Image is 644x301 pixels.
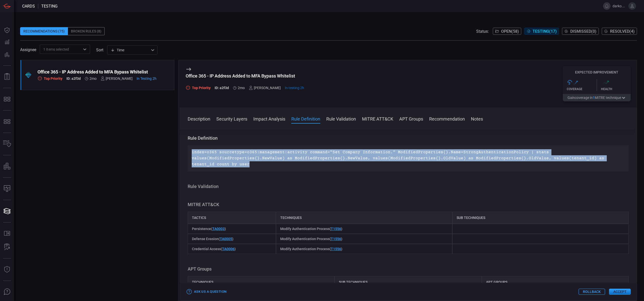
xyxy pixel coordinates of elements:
a: T1556 [331,227,341,231]
span: 1 [593,96,595,100]
button: MITRE - Detection Posture [1,116,13,128]
p: index=o365 sourcetype=o365:management:activity command="Set Company Information." ModifiedPropert... [192,149,625,167]
label: sort [96,48,103,52]
span: Cards [22,4,35,9]
span: Testing ( 17 ) [533,29,557,34]
button: MITRE ATT&CK [362,116,393,122]
h3: MITRE ATT&CK [188,202,629,208]
div: Broken Rules (8) [68,27,105,35]
div: Time [111,48,149,53]
button: assets [1,160,13,172]
h3: Rule Definition [188,135,629,141]
div: Tactics [188,212,276,224]
h5: ID: a2f3d [215,86,229,90]
button: Reports [1,71,13,83]
a: TA0005 [220,237,232,241]
span: Modify Authentication Process ( ) [280,237,342,241]
div: Recommendations (75) [20,27,68,35]
span: Open ( 58 ) [501,29,519,34]
span: Oct 04, 2025 9:09 AM [137,77,156,81]
span: darko.blagojevic [613,4,626,8]
button: Threat Intelligence [1,264,13,276]
div: Sub techniques [335,276,481,288]
div: Top Priority [37,76,62,81]
span: Oct 04, 2025 9:09 AM [285,86,304,90]
a: T1556 [331,237,341,241]
span: Modify Authentication Process ( ) [280,247,342,251]
a: TA0006 [222,247,234,251]
span: Dismissed ( 0 ) [570,29,596,34]
button: APT Groups [399,116,423,122]
div: Health [601,87,631,91]
button: Rule Catalog [1,228,13,240]
button: ALERT ANALYSIS [1,241,13,253]
span: Resolved ( 4 ) [610,29,635,34]
span: Aug 11, 2025 2:15 PM [238,86,245,90]
button: MITRE - Exposures [1,93,13,105]
h5: Expected Improvement [563,70,631,74]
div: Office 365 - IP Address Added to MFA Bypass Whitelist [186,73,304,79]
button: Testing(17) [524,28,559,35]
div: Coverage [567,87,597,91]
button: Preventions [1,48,13,60]
button: Rule Validation [326,116,356,122]
div: Techniques [188,276,335,288]
div: Sub Techniques [452,212,629,224]
button: Dashboard [1,24,13,36]
button: Accept [609,289,631,295]
button: Description [188,116,210,122]
button: Ask Us a Question [186,288,228,296]
div: [PERSON_NAME] [101,77,133,81]
button: Recommendation [429,116,465,122]
button: Rollback [579,289,605,295]
span: Aug 11, 2025 2:15 PM [90,77,97,81]
button: Gaincoverage in1MITRE technique [563,94,631,101]
div: [PERSON_NAME] [249,86,281,90]
span: Modify Authentication Process ( ) [280,227,342,231]
button: Resolved(4) [602,28,637,35]
button: Rule Definition [291,116,320,122]
span: Assignee [20,47,36,52]
h3: Rule Validation [188,183,629,190]
span: Persistence ( ) [192,227,226,231]
div: APT Groups [482,276,629,288]
a: TA0003 [212,227,225,231]
button: Open [81,46,88,53]
button: Dismissed(0) [562,28,599,35]
button: Ask Us A Question [1,286,13,298]
h3: APT Groups [188,266,629,272]
div: Techniques [276,212,452,224]
button: Open(58) [493,28,521,35]
span: 1 Items selected [43,47,69,52]
button: Compliance Monitoring [1,183,13,195]
button: Cards [1,205,13,217]
div: Office 365 - IP Address Added to MFA Bypass Whitelist [37,69,156,74]
button: Security Layers [216,116,247,122]
span: testing [41,4,58,9]
span: Status: [476,29,489,34]
div: Top Priority [186,85,211,90]
span: Defense Evasion ( ) [192,237,233,241]
h5: ID: a2f3d [66,77,81,81]
button: Impact Analysis [253,116,285,122]
span: Credential Access ( ) [192,247,236,251]
button: Detections [1,36,13,48]
button: Notes [471,116,483,122]
button: Inventory [1,138,13,150]
a: T1556 [331,247,341,251]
